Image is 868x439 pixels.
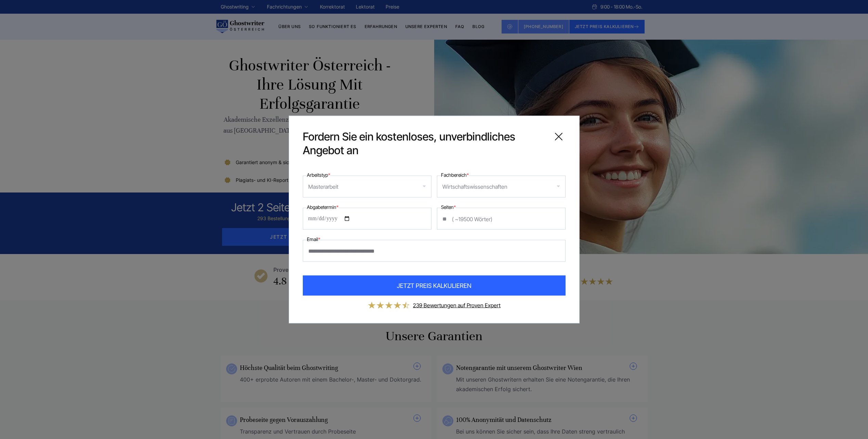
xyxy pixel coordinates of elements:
label: Email [307,235,320,243]
div: Wirtschaftswissenschaften [442,181,507,192]
label: Arbeitstyp [307,171,330,179]
label: Fachbereich [441,171,469,179]
a: 239 Bewertungen auf Proven Expert [413,302,501,309]
span: JETZT PREIS KALKULIEREN [397,281,471,290]
span: Fordern Sie ein kostenloses, unverbindliches Angebot an [303,130,546,157]
label: Abgabetermin [307,203,338,211]
button: JETZT PREIS KALKULIEREN [303,276,566,296]
div: Masterarbeit [308,181,338,192]
label: Seiten [441,203,456,211]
